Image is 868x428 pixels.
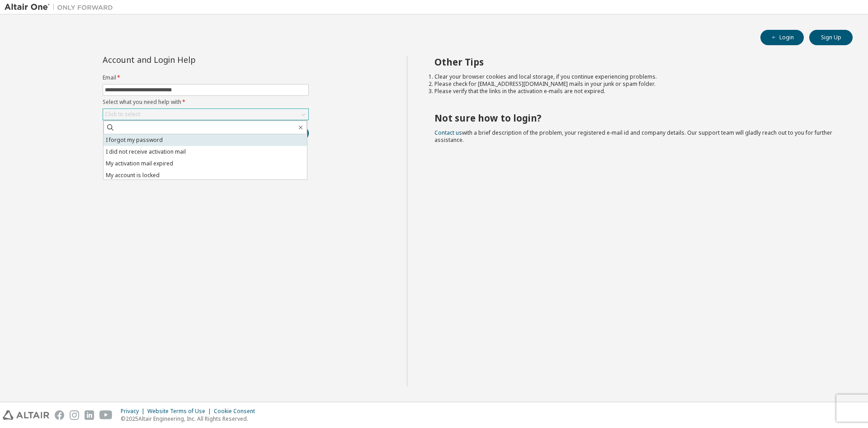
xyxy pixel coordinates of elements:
[103,109,308,120] div: Click to select
[99,410,113,420] img: youtube.svg
[434,56,837,68] h2: Other Tips
[85,410,94,420] img: linkedin.svg
[121,408,147,415] div: Privacy
[760,30,804,45] button: Login
[103,99,309,106] label: Select what you need help with
[434,73,837,80] li: Clear your browser cookies and local storage, if you continue experiencing problems.
[55,410,64,420] img: facebook.svg
[434,129,832,144] span: with a brief description of the problem, your registered e-mail id and company details. Our suppo...
[103,56,268,63] div: Account and Login Help
[105,111,140,118] div: Click to select
[103,74,309,81] label: Email
[809,30,853,45] button: Sign Up
[434,112,837,124] h2: Not sure how to login?
[5,3,118,12] img: Altair One
[147,408,214,415] div: Website Terms of Use
[214,408,260,415] div: Cookie Consent
[434,88,837,95] li: Please verify that the links in the activation e-mails are not expired.
[121,415,260,423] p: © 2025 Altair Engineering, Inc. All Rights Reserved.
[434,80,837,88] li: Please check for [EMAIL_ADDRESS][DOMAIN_NAME] mails in your junk or spam folder.
[434,129,462,136] a: Contact us
[104,134,307,146] li: I forgot my password
[3,410,49,420] img: altair_logo.svg
[70,410,79,420] img: instagram.svg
